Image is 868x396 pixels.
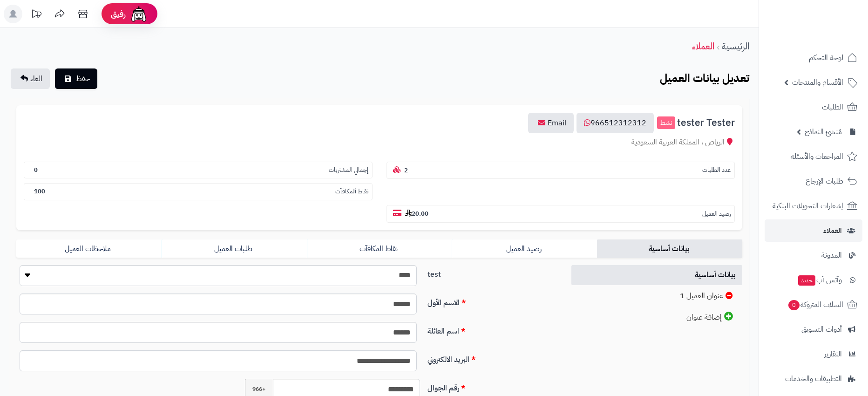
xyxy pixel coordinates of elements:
[765,244,862,266] a: المدونة
[765,195,862,217] a: إشعارات التحويلات البنكية
[765,170,862,192] a: طلبات الإرجاع
[55,68,97,89] button: حفظ
[129,5,148,23] img: ai-face.png
[571,286,742,306] a: عنوان العميل 1
[765,96,862,118] a: الطلبات
[424,322,561,337] label: اسم العائلة
[702,166,731,175] small: عدد الطلبات
[765,368,862,390] a: التطبيقات والخدمات
[11,68,50,89] a: الغاء
[329,166,368,175] small: إجمالي المشتريات
[806,175,843,188] span: طلبات الإرجاع
[821,249,842,262] span: المدونة
[30,73,42,84] span: الغاء
[692,39,714,53] a: العملاء
[765,294,862,316] a: السلات المتروكة0
[822,101,843,114] span: الطلبات
[805,125,842,138] span: مُنشئ النماذج
[824,348,842,361] span: التقارير
[722,39,749,53] a: الرئيسية
[765,47,862,69] a: لوحة التحكم
[765,269,862,291] a: وآتس آبجديد
[404,166,408,175] b: 2
[452,239,597,258] a: رصيد العميل
[162,239,307,258] a: طلبات العميل
[660,70,749,87] b: تعديل بيانات العميل
[787,298,843,311] span: السلات المتروكة
[765,343,862,365] a: التقارير
[765,219,862,242] a: العملاء
[24,137,735,148] div: الرياض ، المملكة العربية السعودية
[34,165,38,174] b: 0
[805,23,859,43] img: logo-2.png
[571,265,742,285] a: بيانات أساسية
[25,5,48,26] a: تحديثات المنصة
[307,239,452,258] a: نقاط المكافآت
[405,209,428,218] b: 20.00
[785,372,842,385] span: التطبيقات والخدمات
[111,8,126,20] span: رفيق
[424,294,561,308] label: الاسم الأول
[16,239,162,258] a: ملاحظات العميل
[597,239,742,258] a: بيانات أساسية
[528,113,574,133] a: Email
[702,210,731,218] small: رصيد العميل
[424,350,561,365] label: البريد الالكتروني
[809,51,843,64] span: لوحة التحكم
[424,379,561,394] label: رقم الجوال
[335,187,368,196] small: نقاط ألمكافآت
[765,145,862,168] a: المراجعات والأسئلة
[765,318,862,341] a: أدوات التسويق
[801,323,842,336] span: أدوات التسويق
[798,275,815,286] span: جديد
[792,76,843,89] span: الأقسام والمنتجات
[797,273,842,287] span: وآتس آب
[657,116,675,130] small: نشط
[773,199,843,212] span: إشعارات التحويلات البنكية
[788,300,800,310] span: 0
[677,117,735,128] span: tester Tester
[571,307,742,328] a: إضافة عنوان
[424,265,561,280] label: test
[791,150,843,163] span: المراجعات والأسئلة
[823,224,842,237] span: العملاء
[76,73,90,84] span: حفظ
[34,187,45,196] b: 100
[576,113,654,133] a: 966512312312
